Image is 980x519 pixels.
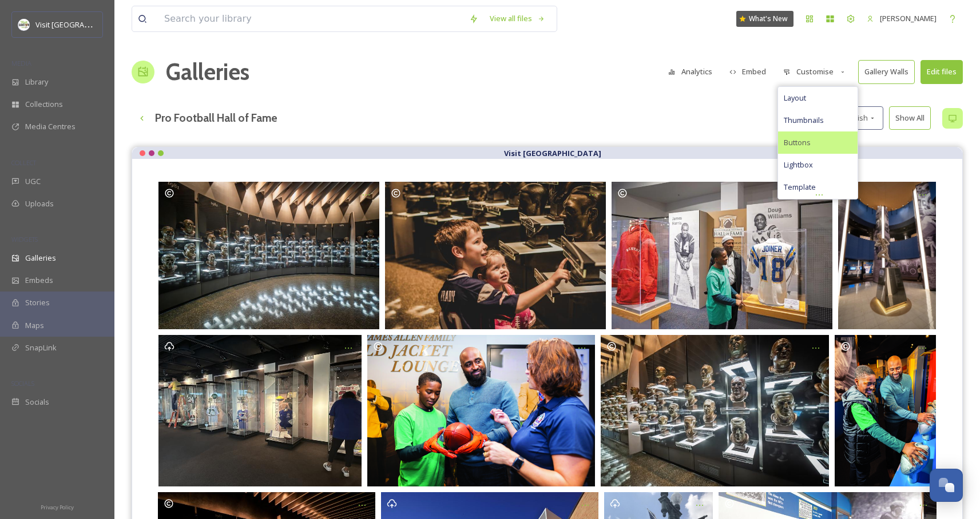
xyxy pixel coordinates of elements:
span: Embeds [25,275,53,286]
span: Galleries [25,253,56,264]
span: Visit [GEOGRAPHIC_DATA] [35,19,124,30]
button: Show All [889,106,931,130]
span: Socials [25,397,49,408]
a: Analytics [662,61,724,83]
span: Layout [784,93,806,103]
button: Embed [724,61,772,83]
span: UGC [25,176,41,187]
img: download.jpeg [18,19,30,30]
span: Privacy Policy [41,504,74,511]
span: Buttons [784,137,811,148]
span: Thumbnails [784,115,824,126]
span: SnapLink [25,342,57,353]
a: Opens media popup. Media description: P1011122edited HALL OF FAME BUSTS - 0725.jpg. [598,332,832,490]
span: Maps [25,320,44,331]
a: Opens media popup. Media description: P1011118edited HALL OF FAME BUSTS - 0725.jpg. [156,179,382,332]
span: MEDIA [11,59,31,67]
a: Opens media popup. Media description: P1011129edited STATUE.jpg. [835,179,939,332]
button: Gallery Walls [858,60,915,83]
a: Opens media popup. Media description: Pro Football HOF.jpg. [832,332,939,490]
span: COLLECT [11,158,36,167]
a: View all files [484,7,551,30]
span: Template [784,182,816,193]
h3: Pro Football Hall of Fame [155,110,277,126]
span: Library [25,77,48,87]
strong: Visit [GEOGRAPHIC_DATA] [504,148,601,158]
span: WIDGETS [11,235,38,243]
a: [PERSON_NAME] [861,7,942,30]
a: What's New [736,11,793,27]
input: Search your library [158,6,463,31]
span: Media Centres [25,121,76,132]
span: Collections [25,99,63,110]
span: SOCIALS [11,379,34,388]
button: Edit files [921,60,963,83]
button: Analytics [662,61,718,83]
span: Uploads [25,198,54,209]
a: Opens media popup. Media description: Pro Football HOF Guided Tour.jpg. [364,332,598,490]
a: Opens media popup. Media description: Pro Football Hall of Fame_Tyler Church-11.jpg. [382,179,609,332]
a: Opens media popup. Media description: Pro Football HOF Black College Football HOF - rgb.jpg. [609,179,835,332]
button: Open Chat [930,469,963,502]
a: Opens media popup. Media description: Pro Football Hall of Fame HOF Class of 2023 Locker exhibit2... [156,332,364,490]
button: Customise [777,61,852,83]
span: Lightbox [784,159,813,170]
a: Galleries [166,55,249,89]
span: [PERSON_NAME] [880,13,937,23]
a: Privacy Policy [41,500,74,513]
span: Stories [25,297,50,308]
